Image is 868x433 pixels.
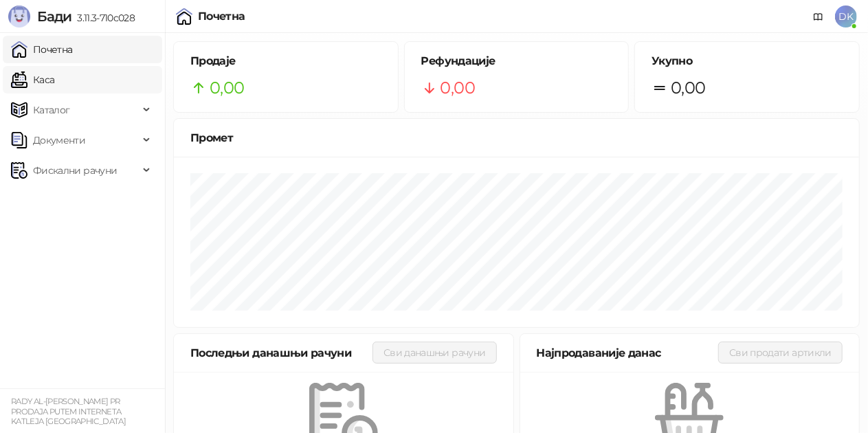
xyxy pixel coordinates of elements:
div: Почетна [198,11,245,22]
div: Промет [190,129,843,146]
span: Документи [33,126,85,154]
span: 0,00 [210,75,244,101]
h5: Продаје [190,53,381,69]
span: Каталог [33,96,70,124]
span: DK [835,5,857,27]
div: Најпродаваније данас [537,344,719,362]
h5: Укупно [652,53,843,69]
h5: Рефундације [421,53,612,69]
a: Каса [11,66,54,93]
span: 0,00 [441,75,475,101]
small: RADY AL-[PERSON_NAME] PR PRODAJA PUTEM INTERNETA KATLEJA [GEOGRAPHIC_DATA] [11,397,126,426]
button: Сви продати артикли [718,342,843,364]
a: Документација [808,5,830,27]
div: Последњи данашњи рачуни [190,344,372,362]
span: Фискални рачуни [33,157,117,184]
img: Logo [8,5,30,27]
span: 0,00 [671,75,705,101]
button: Сви данашњи рачуни [372,342,496,364]
span: Бади [37,8,71,25]
a: Почетна [11,36,73,63]
span: 3.11.3-710c028 [71,12,135,24]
